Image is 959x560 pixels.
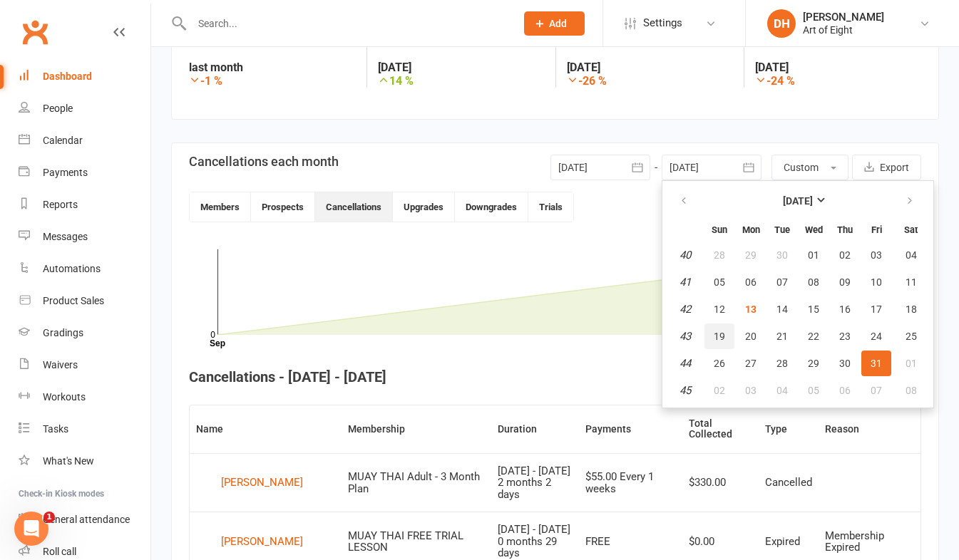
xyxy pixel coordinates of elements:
div: Roll call [43,546,76,557]
button: Trials [528,192,573,222]
a: Product Sales [19,285,150,317]
td: MUAY THAI Adult - 3 Month Plan [342,453,491,512]
span: 05 [808,385,819,396]
a: Automations [19,253,150,285]
input: Search... [188,14,506,33]
a: Waivers [19,349,150,381]
button: 02 [704,378,734,403]
button: 27 [736,351,766,376]
button: Upgrades [393,192,455,222]
span: 19 [714,331,725,342]
span: 29 [745,249,757,261]
span: 08 [906,385,917,396]
button: 05 [799,378,829,403]
span: 07 [871,385,882,396]
div: Automations [43,263,101,274]
div: Product Sales [43,295,104,306]
button: 30 [830,351,860,376]
button: 03 [736,378,766,403]
div: Calendar [43,135,83,146]
small: Friday [871,224,882,235]
div: Tasks [43,423,68,435]
button: Members [190,192,251,222]
span: 06 [839,385,851,396]
button: Downgrades [455,192,528,222]
span: Settings [643,7,682,39]
strong: [DATE] [755,61,921,74]
div: 2 months 2 days [498,477,573,500]
div: General attendance [43,514,130,525]
a: Calendar [19,125,150,157]
span: 15 [808,304,819,315]
strong: [DATE] [378,61,544,74]
div: $55.00 Every 1 weeks [585,471,675,494]
span: 09 [839,276,851,288]
button: Add [524,11,585,36]
strong: 14 % [378,74,544,88]
a: Clubworx [17,14,53,50]
div: FREE [585,536,675,548]
span: 17 [871,304,882,315]
div: [PERSON_NAME] [803,11,884,24]
div: Payments [43,167,88,178]
button: 06 [736,269,766,295]
div: [PERSON_NAME] [221,472,303,494]
iframe: Intercom live chat [14,512,48,546]
button: Custom [771,155,848,180]
h3: Cancellations each month [189,155,339,169]
a: What's New [19,445,150,477]
span: 01 [808,249,819,261]
em: 40 [679,249,691,261]
span: 31 [871,358,882,369]
small: Thursday [837,224,853,235]
div: Workouts [43,391,86,403]
span: 21 [776,331,788,342]
span: 04 [776,385,788,396]
a: People [19,93,150,125]
span: 26 [714,358,725,369]
span: 28 [714,249,725,261]
a: [PERSON_NAME] [196,472,335,494]
span: 16 [839,304,851,315]
span: 05 [714,276,725,288]
button: 09 [830,269,860,295]
button: 04 [893,242,929,268]
span: 11 [906,276,917,288]
strong: -1 % [189,74,356,88]
button: 01 [799,242,829,268]
span: 24 [871,331,882,342]
strong: -26 % [567,74,733,88]
span: 12 [714,304,725,315]
span: 03 [745,385,757,396]
td: [DATE] - [DATE] [491,453,579,512]
a: [PERSON_NAME] [196,531,335,552]
div: Reports [43,199,78,210]
button: 08 [799,269,829,295]
td: Cancelled [759,453,819,512]
a: Gradings [19,317,150,349]
div: Dashboard [43,71,92,82]
span: 02 [714,385,725,396]
td: $330.00 [682,453,759,512]
button: 07 [861,378,891,403]
strong: [DATE] [567,61,733,74]
a: Workouts [19,381,150,413]
th: Total Collected [682,405,759,453]
button: 10 [861,269,891,295]
button: 06 [830,378,860,403]
button: 03 [861,242,891,268]
button: Export [852,155,921,180]
strong: last month [189,61,356,74]
strong: -24 % [755,74,921,88]
button: 20 [736,323,766,349]
button: 01 [893,351,929,376]
button: 30 [767,242,797,268]
small: Saturday [904,224,918,235]
th: Reason [819,405,920,453]
button: 07 [767,269,797,295]
span: 25 [906,331,917,342]
button: 29 [736,242,766,268]
span: 14 [776,304,788,315]
strong: [DATE] [783,195,813,207]
button: 28 [767,351,797,376]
